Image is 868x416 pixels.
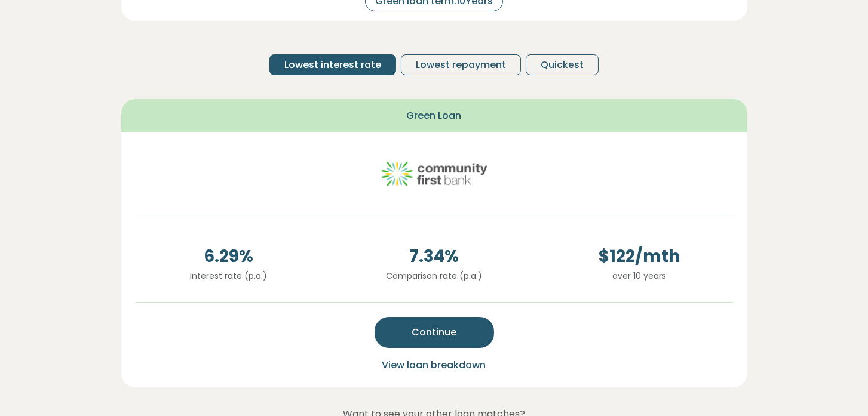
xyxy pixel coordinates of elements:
p: over 10 years [547,269,733,282]
span: Lowest repayment [416,58,506,72]
img: community-first logo [381,147,488,201]
button: Lowest repayment [401,54,521,75]
button: Continue [375,317,494,348]
button: Lowest interest rate [269,54,396,75]
span: Lowest interest rate [284,58,381,72]
span: View loan breakdown [382,358,486,372]
span: 6.29 % [136,244,322,269]
button: Quickest [526,54,599,75]
p: Comparison rate (p.a.) [341,269,527,282]
span: $ 122 /mth [547,244,733,269]
span: Green Loan [407,109,462,123]
p: Interest rate (p.a.) [136,269,322,282]
button: View loan breakdown [379,358,490,373]
span: Continue [412,325,456,340]
span: Quickest [541,58,584,72]
span: 7.34 % [341,244,527,269]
